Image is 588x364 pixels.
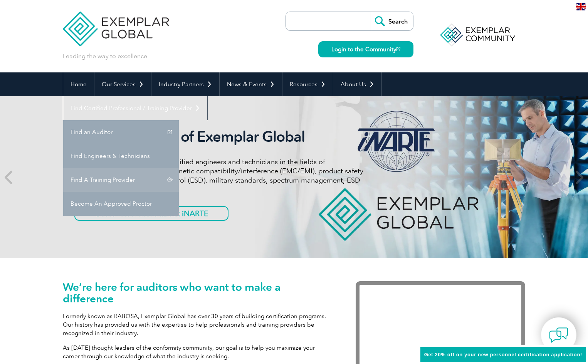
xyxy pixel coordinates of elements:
[94,72,151,96] a: Our Services
[282,72,333,96] a: Resources
[371,12,413,30] input: Search
[318,41,413,57] a: Login to the Community
[63,144,179,168] a: Find Engineers & Technicians
[396,47,400,51] img: open_square.png
[220,72,282,96] a: News & Events
[63,168,179,192] a: Find A Training Provider
[151,72,219,96] a: Industry Partners
[63,344,333,361] p: As [DATE] thought leaders of the conformity community, our goal is to help you maximize your care...
[63,120,179,144] a: Find an Auditor
[333,72,381,96] a: About Us
[63,52,147,60] p: Leading the way to excellence
[549,325,568,345] img: contact-chat.png
[63,96,207,120] a: Find Certified Professional / Training Provider
[63,72,94,96] a: Home
[63,281,333,304] h1: We’re here for auditors who want to make a difference
[576,3,586,10] img: en
[74,128,363,146] h2: iNARTE is a Part of Exemplar Global
[63,192,179,216] a: Become An Approved Proctor
[74,157,363,194] p: iNARTE certifications are for qualified engineers and technicians in the fields of telecommunicat...
[424,352,582,357] span: Get 20% off on your new personnel certification application!
[63,312,333,337] p: Formerly known as RABQSA, Exemplar Global has over 30 years of building certification programs. O...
